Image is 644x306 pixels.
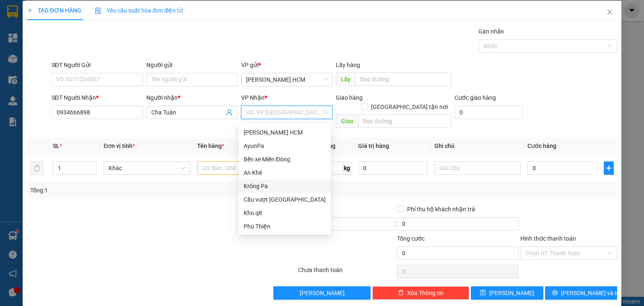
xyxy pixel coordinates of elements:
span: Phí thu hộ khách nhận trả [404,205,478,214]
div: Kho q8 [244,208,326,218]
span: Yêu cầu xuất hóa đơn điện tử [95,7,183,14]
span: plus [27,8,33,13]
span: save [480,290,486,296]
label: Cước giao hàng [454,94,496,101]
span: VP Nhận [241,94,265,101]
div: Trần Phú HCM [239,126,331,139]
span: printer [552,290,558,296]
input: Dọc đường [358,114,451,128]
div: AyunPa [244,141,326,150]
th: Ghi chú [431,138,524,154]
span: SL [53,143,60,149]
div: Người nhận [146,93,238,102]
button: delete [30,161,44,175]
span: Trần Phú HCM [246,73,327,86]
div: Phú Thiện [239,220,331,233]
span: Cước hàng [527,143,556,149]
input: Dọc đường [355,73,451,86]
div: Tổng: 1 [30,186,249,195]
span: Đơn vị tính [104,143,135,149]
span: Tổng cước [397,235,425,242]
span: Lấy hàng [336,62,360,68]
span: kg [343,161,351,175]
span: Giao [336,114,358,128]
div: Chưa thanh toán [297,265,396,280]
button: save[PERSON_NAME] [471,286,543,300]
div: VP gửi [241,60,332,70]
div: Krông Pa [244,182,326,191]
span: Xóa Thông tin [407,288,444,298]
button: Close [598,1,621,24]
div: AyunPa [239,139,331,153]
span: Tên hàng [197,143,224,149]
div: SĐT Người Nhận [52,93,143,102]
div: Phú Thiện [244,222,326,231]
span: Giá trị hàng [358,143,389,149]
label: Hình thức thanh toán [520,235,576,242]
div: Bến xe Miền Đông [244,155,326,164]
span: [GEOGRAPHIC_DATA] tận nơi [368,102,451,112]
input: Ghi Chú [434,161,521,175]
span: [PERSON_NAME] và In [561,288,620,298]
input: 0 [358,161,428,175]
span: Lấy [336,73,355,86]
div: Krông Pa [239,179,331,193]
span: plus [604,165,613,171]
input: VD: Bàn, Ghế [197,161,283,175]
button: plus [604,161,614,175]
div: Người gửi [146,60,238,70]
button: printer[PERSON_NAME] và In [545,286,618,300]
span: TẠO ĐƠN HÀNG [27,7,81,14]
input: Cước giao hàng [454,106,522,119]
span: Giao hàng [336,94,363,101]
div: An Khê [239,166,331,179]
button: deleteXóa Thông tin [372,286,469,300]
div: [PERSON_NAME] HCM [244,128,326,137]
span: [PERSON_NAME] [489,288,534,298]
button: [PERSON_NAME] [273,286,370,300]
span: [PERSON_NAME] [300,288,345,298]
div: Kho q8 [239,206,331,220]
div: Cầu vượt Bình Phước [239,193,331,206]
div: An Khê [244,168,326,177]
span: user-add [226,109,233,116]
div: Cầu vượt [GEOGRAPHIC_DATA] [244,195,326,204]
span: delete [398,290,404,296]
div: SĐT Người Gửi [52,60,143,70]
label: Gán nhãn [478,28,504,35]
span: Khác [109,162,185,174]
span: close [606,9,613,16]
div: Bến xe Miền Đông [239,153,331,166]
img: icon [95,8,101,14]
